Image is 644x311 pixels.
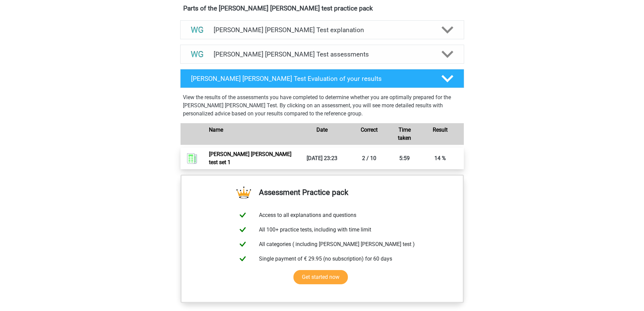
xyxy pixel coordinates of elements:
[191,75,431,83] h4: [PERSON_NAME] [PERSON_NAME] Test Evaluation of your results
[214,50,431,58] h4: [PERSON_NAME] [PERSON_NAME] Test assessments
[299,126,346,142] div: Date
[183,93,461,118] p: View the results of the assessments you have completed to determine whether you are optimally pre...
[183,4,461,12] h4: Parts of the [PERSON_NAME] [PERSON_NAME] test practice pack
[209,151,291,165] a: [PERSON_NAME] [PERSON_NAME] test set 1
[204,126,298,142] div: Name
[189,21,206,39] img: watson glaser test explanations
[393,126,416,142] div: Time taken
[345,126,393,142] div: Correct
[177,45,467,64] a: assessments [PERSON_NAME] [PERSON_NAME] Test assessments
[189,46,206,63] img: watson glaser test assessments
[214,26,431,34] h4: [PERSON_NAME] [PERSON_NAME] Test explanation
[177,20,467,39] a: explanations [PERSON_NAME] [PERSON_NAME] Test explanation
[416,126,464,142] div: Result
[177,69,467,88] a: [PERSON_NAME] [PERSON_NAME] Test Evaluation of your results
[293,270,348,284] a: Get started now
